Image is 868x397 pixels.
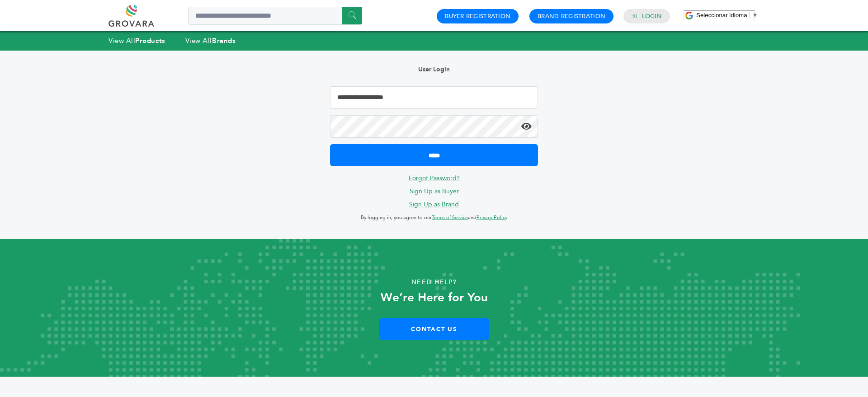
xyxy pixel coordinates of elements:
span: Seleccionar idioma [696,12,747,19]
a: Login [642,12,662,20]
a: View AllProducts [108,36,165,45]
input: Search a product or brand... [188,7,362,25]
p: Need Help? [43,276,825,289]
span: ▼ [752,12,758,19]
span: ​ [750,12,750,19]
b: User Login [418,65,450,74]
a: Contact Us [379,318,489,340]
a: Sign Up as Brand [409,200,459,209]
input: Password [330,115,538,138]
p: By logging in, you agree to our and [330,212,538,223]
a: Brand Registration [538,12,605,20]
a: View AllBrands [185,36,236,45]
strong: Brands [212,36,236,45]
input: Email Address [330,86,538,109]
a: Buyer Registration [445,12,510,20]
strong: We’re Here for You [381,290,488,306]
a: Seleccionar idioma​ [696,12,758,19]
a: Terms of Service [432,214,468,221]
a: Sign Up as Buyer [410,187,459,196]
strong: Products [135,36,165,45]
a: Forgot Password? [409,174,460,182]
a: Privacy Policy [476,214,507,221]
